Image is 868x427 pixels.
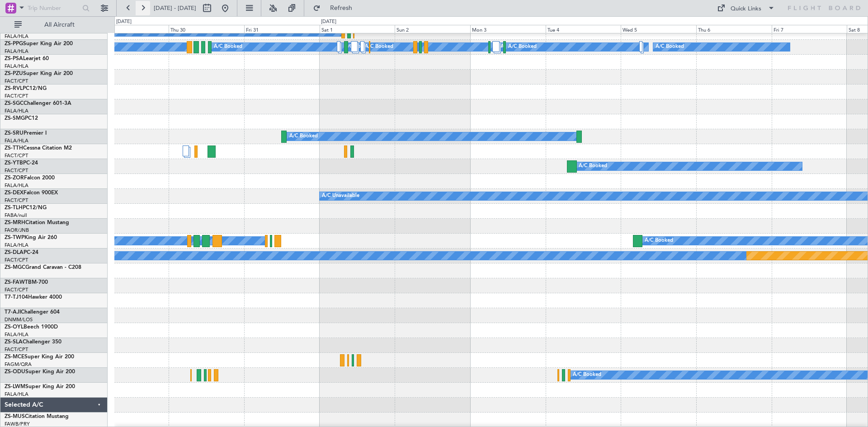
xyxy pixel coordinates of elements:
[5,250,24,255] span: ZS-DLA
[5,78,28,84] a: FACT/CPT
[5,414,69,419] a: ZS-MUSCitation Mustang
[5,265,81,270] a: ZS-MGCGrand Caravan - C208
[5,295,62,300] a: T7-TJ104Hawker 4000
[5,310,60,315] a: T7-AJIChallenger 604
[5,152,28,159] a: FACT/CPT
[5,63,28,70] a: FALA/HLA
[5,131,47,136] a: ZS-SRUPremier I
[5,384,75,389] a: ZS-LWMSuper King Air 200
[289,130,318,143] div: A/C Booked
[214,40,242,54] div: A/C Booked
[5,286,28,293] a: FACT/CPT
[5,41,73,47] a: ZS-PPGSuper King Air 200
[322,189,359,203] div: A/C Unavailable
[322,5,360,11] span: Refresh
[5,369,75,375] a: ZS-ODUSuper King Air 200
[365,40,393,54] div: A/C Booked
[5,346,28,353] a: FACT/CPT
[5,197,28,204] a: FACT/CPT
[5,331,28,338] a: FALA/HLA
[546,25,621,33] div: Tue 4
[5,414,25,419] span: ZS-MUS
[5,145,72,151] a: ZS-TTHCessna Citation M2
[5,116,25,121] span: ZS-SMG
[5,101,24,106] span: ZS-SGC
[5,384,25,389] span: ZS-LWM
[5,391,28,398] a: FALA/HLA
[508,40,537,54] div: A/C Booked
[5,242,28,249] a: FALA/HLA
[5,354,74,360] a: ZS-MCESuper King Air 200
[5,93,28,99] a: FACT/CPT
[5,220,69,225] a: ZS-MRHCitation Mustang
[395,25,470,33] div: Sun 2
[5,116,38,121] a: ZS-SMGPC12
[5,227,29,234] a: FAOR/JNB
[28,1,80,15] input: Trip Number
[5,369,25,375] span: ZS-ODU
[5,160,23,166] span: ZS-YTB
[5,280,25,285] span: ZS-FAW
[5,108,28,114] a: FALA/HLA
[309,1,363,15] button: Refresh
[5,265,25,270] span: ZS-MGC
[5,310,21,315] span: T7-AJI
[470,25,546,33] div: Mon 3
[5,190,58,196] a: ZS-DEXFalcon 900EX
[5,280,48,285] a: ZS-FAWTBM-700
[320,25,395,33] div: Sat 1
[10,18,98,32] button: All Aircraft
[5,361,32,368] a: FAGM/QRA
[5,137,28,144] a: FALA/HLA
[94,25,169,33] div: Wed 29
[621,25,696,33] div: Wed 5
[5,354,24,360] span: ZS-MCE
[5,131,24,136] span: ZS-SRU
[5,316,33,323] a: DNMM/LOS
[5,56,49,61] a: ZS-PSALearjet 60
[321,18,336,26] div: [DATE]
[244,25,320,33] div: Fri 31
[5,324,58,330] a: ZS-OYLBeech 1900D
[5,48,28,55] a: FALA/HLA
[696,25,772,33] div: Thu 6
[5,41,23,47] span: ZS-PPG
[5,212,27,219] a: FABA/null
[5,190,24,196] span: ZS-DEX
[656,40,684,54] div: A/C Booked
[772,25,847,33] div: Fri 7
[5,101,71,106] a: ZS-SGCChallenger 601-3A
[5,86,23,91] span: ZS-RVL
[731,5,761,14] div: Quick Links
[5,205,47,211] a: ZS-TLHPC12/NG
[5,167,28,174] a: FACT/CPT
[5,250,38,255] a: ZS-DLAPC-24
[5,145,23,151] span: ZS-TTH
[5,33,28,40] a: FALA/HLA
[5,339,61,345] a: ZS-SLAChallenger 350
[645,234,673,248] div: A/C Booked
[5,235,57,240] a: ZS-TWPKing Air 260
[5,71,23,76] span: ZS-PZU
[116,18,132,26] div: [DATE]
[5,175,24,181] span: ZS-ZOR
[24,22,95,28] span: All Aircraft
[169,25,244,33] div: Thu 30
[5,324,24,330] span: ZS-OYL
[5,295,28,300] span: T7-TJ104
[5,339,23,345] span: ZS-SLA
[5,175,55,181] a: ZS-ZORFalcon 2000
[5,205,23,211] span: ZS-TLH
[5,220,25,225] span: ZS-MRH
[5,257,28,263] a: FACT/CPT
[5,160,38,166] a: ZS-YTBPC-24
[579,160,607,173] div: A/C Booked
[5,182,28,189] a: FALA/HLA
[712,1,779,15] button: Quick Links
[5,235,24,240] span: ZS-TWP
[573,368,601,382] div: A/C Booked
[5,56,23,61] span: ZS-PSA
[154,4,196,12] span: [DATE] - [DATE]
[5,86,47,91] a: ZS-RVLPC12/NG
[5,71,73,76] a: ZS-PZUSuper King Air 200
